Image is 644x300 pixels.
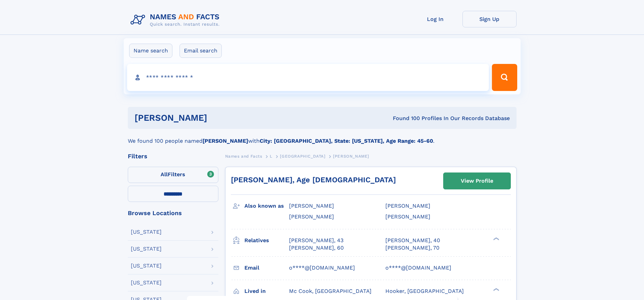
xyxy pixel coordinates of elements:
[127,64,489,91] input: search input
[333,154,369,159] span: [PERSON_NAME]
[231,176,396,184] a: [PERSON_NAME], Age [DEMOGRAPHIC_DATA]
[270,152,272,160] a: L
[385,288,464,294] span: Hooker, [GEOGRAPHIC_DATA]
[128,210,218,216] div: Browse Locations
[244,235,289,246] h3: Relatives
[260,138,433,144] b: City: [GEOGRAPHIC_DATA], State: [US_STATE], Age Range: 45-60
[128,11,225,29] img: Logo Names and Facts
[161,171,168,178] span: All
[280,154,325,159] span: [GEOGRAPHIC_DATA]
[131,263,162,269] div: [US_STATE]
[244,200,289,212] h3: Also known as
[280,152,325,160] a: [GEOGRAPHIC_DATA]
[385,237,440,244] a: [PERSON_NAME], 40
[289,237,343,244] a: [PERSON_NAME], 43
[462,11,517,27] a: Sign Up
[131,246,162,252] div: [US_STATE]
[492,287,500,292] div: ❯
[270,154,272,159] span: L
[244,285,289,297] h3: Lived in
[289,203,334,209] span: [PERSON_NAME]
[461,173,493,189] div: View Profile
[129,44,172,58] label: Name search
[385,244,439,252] a: [PERSON_NAME], 70
[444,173,510,189] a: View Profile
[289,244,344,252] a: [PERSON_NAME], 60
[128,129,517,145] div: We found 100 people named with .
[128,167,218,183] label: Filters
[300,115,510,122] div: Found 100 Profiles In Our Records Database
[289,288,372,294] span: Mc Cook, [GEOGRAPHIC_DATA]
[131,229,162,235] div: [US_STATE]
[135,114,300,122] h1: [PERSON_NAME]
[244,262,289,274] h3: Email
[128,153,218,159] div: Filters
[131,280,162,285] div: [US_STATE]
[408,11,462,27] a: Log In
[202,138,248,144] b: [PERSON_NAME]
[492,236,500,241] div: ❯
[225,152,262,160] a: Names and Facts
[289,213,334,220] span: [PERSON_NAME]
[492,64,517,91] button: Search Button
[180,44,222,58] label: Email search
[385,213,430,220] span: [PERSON_NAME]
[385,203,430,209] span: [PERSON_NAME]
